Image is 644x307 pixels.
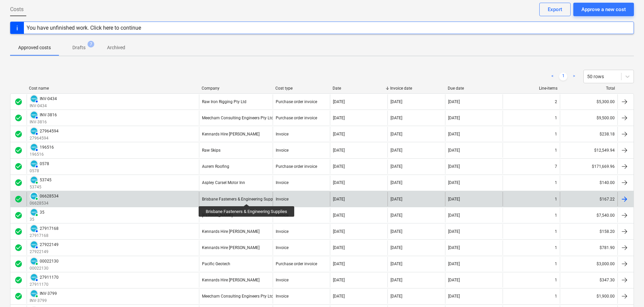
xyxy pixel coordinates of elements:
p: 27911170 [30,282,59,287]
div: 1 [555,262,557,266]
p: INV-3816 [30,119,57,125]
div: [DATE] [448,197,460,202]
div: 196516 [40,145,54,150]
div: Invoice has been synced with Xero and its status is currently AUTHORISED [30,224,38,233]
iframe: Chat Widget [610,275,644,307]
div: 1 [555,180,557,185]
div: [DATE] [448,99,460,104]
div: Kennards Hire [PERSON_NAME] [202,229,260,234]
div: [DATE] [391,164,402,169]
img: xero.svg [31,160,37,167]
a: Previous page [548,72,556,81]
div: Invoice has been synced with Xero and its status is currently PAID [30,192,38,201]
div: [DATE] [448,262,460,266]
div: Invoice [276,197,289,202]
div: $781.90 [560,240,617,255]
div: 27911170 [40,275,59,280]
div: Invoice was approved [14,260,23,268]
p: INV-0434 [30,103,57,109]
span: check_circle [14,211,23,219]
div: Raw Iron Rigging Pty Ltd [202,99,246,104]
img: xero.svg [31,274,37,281]
div: $9,500.00 [560,111,617,125]
p: 00022130 [30,266,59,271]
div: $238.18 [560,127,617,141]
div: INV-3816 [40,113,57,117]
div: Invoice was approved [14,114,23,122]
div: [DATE] [333,262,345,266]
div: 1 [555,148,557,153]
div: Invoice was approved [14,179,23,187]
div: [PERSON_NAME] [202,213,233,218]
div: [DATE] [333,132,345,136]
div: 00022130 [40,259,59,264]
span: check_circle [14,98,23,106]
p: Drafts [72,44,86,51]
div: Invoice has been synced with Xero and its status is currently AUTHORISED [30,111,38,119]
span: check_circle [14,244,23,252]
div: Kennards Hire [PERSON_NAME] [202,245,260,250]
div: Invoice [276,213,289,218]
div: [DATE] [333,197,345,202]
div: Total [563,86,615,91]
div: [DATE] [333,180,345,185]
div: [DATE] [391,116,402,120]
div: [DATE] [391,229,402,234]
div: INV-0434 [40,96,57,101]
div: [DATE] [333,278,345,282]
div: [DATE] [333,294,345,299]
div: 53745 [40,178,52,182]
div: Export [548,5,562,14]
div: Cost name [29,86,196,91]
div: Pacific Geotech [202,262,230,266]
img: xero.svg [31,112,37,118]
div: [DATE] [448,132,460,136]
div: [DATE] [333,245,345,250]
span: check_circle [14,227,23,236]
div: Invoice has been synced with Xero and its status is currently AUTHORISED [30,143,38,152]
div: [DATE] [333,148,345,153]
div: Invoice was approved [14,146,23,154]
button: Approve a new cost [573,3,634,16]
div: Invoice [276,132,289,136]
div: $171,669.96 [560,159,617,174]
div: Due date [448,86,500,91]
div: [DATE] [391,245,402,250]
div: Invoice was approved [14,292,23,300]
p: 27917168 [30,233,59,239]
div: [DATE] [448,294,460,299]
div: 1 [555,197,557,202]
div: $3,000.00 [560,257,617,271]
div: Invoice [276,229,289,234]
div: Invoice [276,148,289,153]
span: check_circle [14,114,23,122]
div: $12,549.94 [560,143,617,157]
div: [DATE] [333,164,345,169]
img: xero.svg [31,177,37,183]
span: Costs [10,5,24,13]
div: Invoice was approved [14,195,23,203]
img: xero.svg [31,128,37,134]
div: [DATE] [333,229,345,234]
div: [DATE] [448,245,460,250]
div: Invoice [276,245,289,250]
div: [DATE] [391,197,402,202]
div: 7 [555,164,557,169]
span: check_circle [14,276,23,284]
span: 7 [88,41,94,48]
div: [DATE] [333,116,345,120]
div: [DATE] [448,180,460,185]
div: Approve a new cost [581,5,626,14]
div: [DATE] [448,213,460,218]
div: 27922149 [40,242,59,247]
div: 1 [555,116,557,120]
div: $140.00 [560,176,617,190]
a: Page 1 is your current page [559,72,567,81]
span: check_circle [14,292,23,300]
div: 1 [555,278,557,282]
div: Invoice was approved [14,211,23,219]
div: Date [333,86,385,91]
div: Invoice has been synced with Xero and its status is currently PAID [30,176,38,184]
div: 1 [555,132,557,136]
